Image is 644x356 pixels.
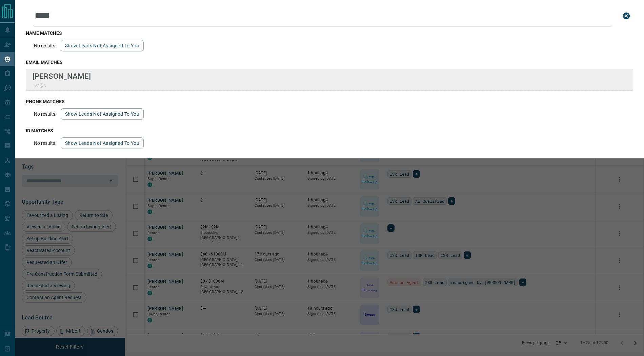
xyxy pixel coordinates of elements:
p: [PERSON_NAME] [33,72,91,81]
h3: name matches [26,30,633,36]
p: No results. [34,140,57,146]
p: rpx@x [33,82,91,88]
p: No results. [34,111,57,117]
h3: phone matches [26,99,633,104]
button: close search bar [620,9,633,23]
p: No results. [34,43,57,48]
button: show leads not assigned to you [61,40,144,51]
h3: id matches [26,128,633,133]
button: show leads not assigned to you [61,137,144,149]
h3: email matches [26,60,633,65]
button: show leads not assigned to you [61,108,144,120]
